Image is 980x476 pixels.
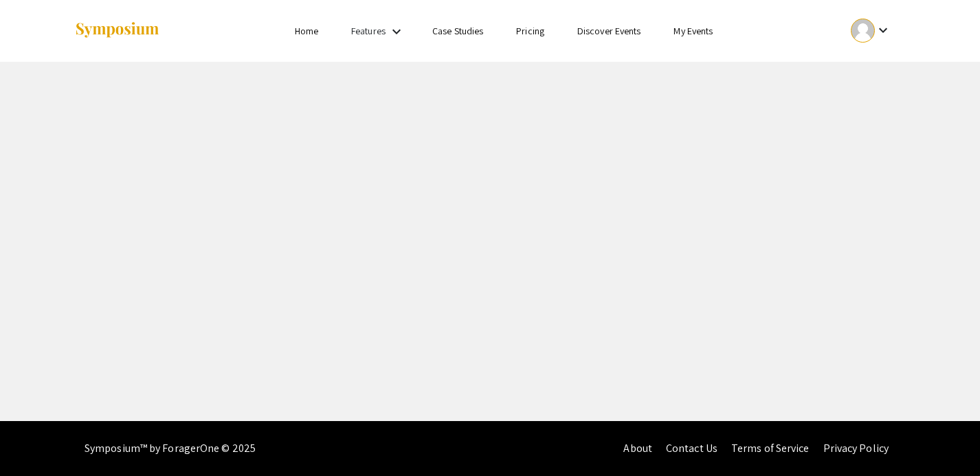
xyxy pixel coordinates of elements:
a: Case Studies [432,25,483,37]
mat-icon: Expand account dropdown [875,22,891,38]
a: Contact Us [666,441,717,455]
mat-icon: Expand Features list [388,23,405,40]
a: Pricing [516,25,544,37]
a: Discover Events [577,25,641,37]
iframe: Chat [922,414,970,466]
a: Privacy Policy [823,441,889,455]
a: My Events [673,25,713,37]
button: Expand account dropdown [836,15,906,46]
a: Home [295,25,318,37]
a: Terms of Service [731,441,810,455]
img: Symposium by ForagerOne [74,21,160,40]
a: About [623,441,652,455]
a: Features [351,25,386,37]
div: Symposium™ by ForagerOne © 2025 [85,421,256,476]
